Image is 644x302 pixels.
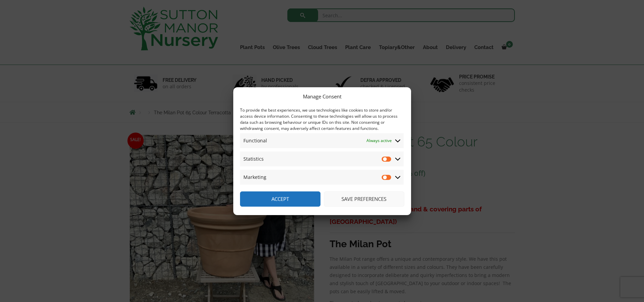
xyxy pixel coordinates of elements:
[240,107,404,132] div: To provide the best experiences, we use technologies like cookies to store and/or access device i...
[240,133,404,148] summary: Functional Always active
[324,191,404,207] button: Save preferences
[303,92,341,100] div: Manage Consent
[240,152,404,166] summary: Statistics
[243,173,266,181] span: Marketing
[243,137,267,145] span: Functional
[243,155,264,163] span: Statistics
[240,191,320,207] button: Accept
[240,170,404,185] summary: Marketing
[366,137,392,145] span: Always active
